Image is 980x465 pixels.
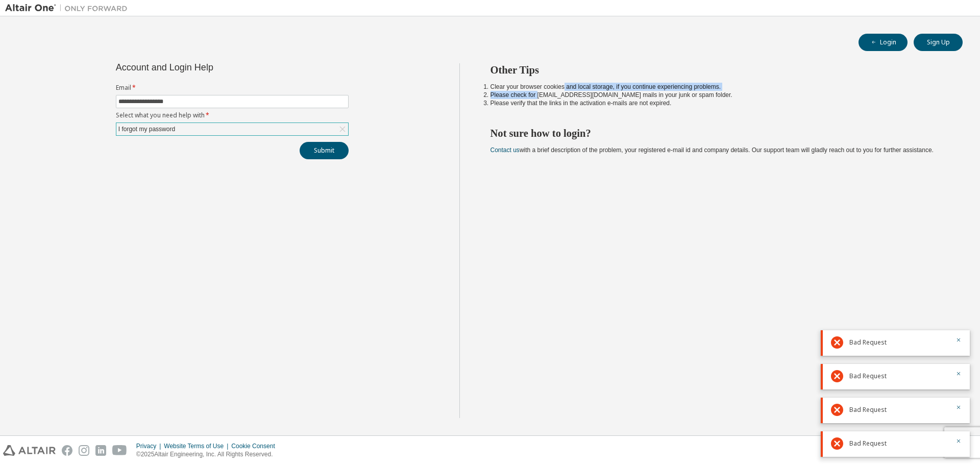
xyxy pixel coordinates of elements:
[849,338,887,347] span: Bad Request
[849,406,887,414] span: Bad Request
[117,124,177,135] div: I forgot my password
[491,146,520,154] a: Contact us
[116,84,349,92] label: Email
[849,439,887,448] span: Bad Request
[95,445,106,456] img: linkedin.svg
[491,146,934,154] span: with a brief description of the problem, your registered e-mail id and company details. Our suppo...
[914,34,963,51] button: Sign Up
[491,127,945,140] h2: Not sure how to login?
[849,372,887,380] span: Bad Request
[5,3,133,13] img: Altair One
[62,445,72,456] img: facebook.svg
[491,91,945,99] li: Please check for [EMAIL_ADDRESS][DOMAIN_NAME] mails in your junk or spam folder.
[116,123,348,135] div: I forgot my password
[3,445,56,456] img: altair_logo.svg
[231,442,281,450] div: Cookie Consent
[164,442,231,450] div: Website Terms of Use
[300,142,349,159] button: Submit
[491,83,945,91] li: Clear your browser cookies and local storage, if you continue experiencing problems.
[491,63,945,77] h2: Other Tips
[859,34,908,51] button: Login
[79,445,89,456] img: instagram.svg
[491,99,945,107] li: Please verify that the links in the activation e-mails are not expired.
[136,442,164,450] div: Privacy
[116,63,302,71] div: Account and Login Help
[112,445,127,456] img: youtube.svg
[116,111,349,119] label: Select what you need help with
[136,450,281,459] p: © 2025 Altair Engineering, Inc. All Rights Reserved.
